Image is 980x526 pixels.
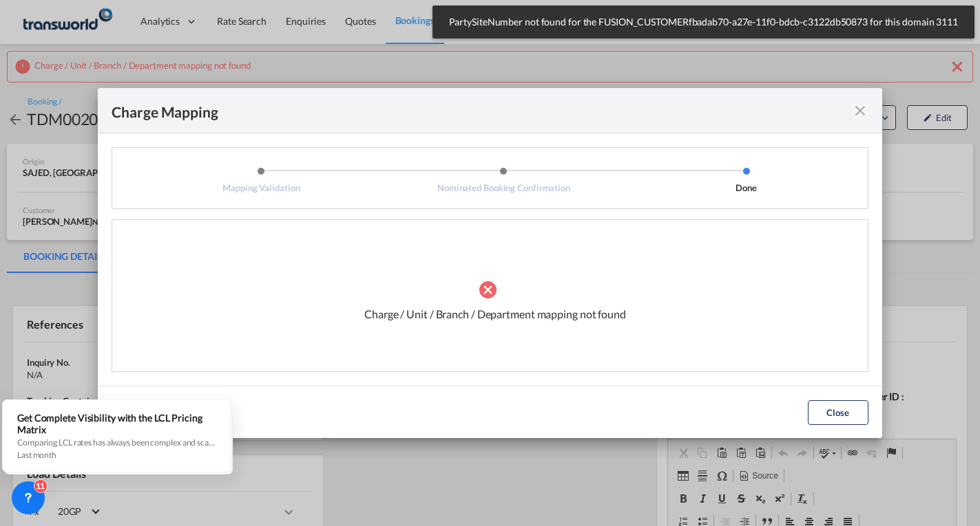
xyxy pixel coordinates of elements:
[445,15,962,29] span: PartySiteNumber not found for the FUSION_CUSTOMERfbadab70-a27e-11f0-bdcb-c3122db50873 for this do...
[112,102,218,119] div: Charge Mapping
[478,272,512,307] md-icon: icon-close-circle
[382,166,625,194] li: Nominated Booking Confirmation
[14,14,274,28] body: Editor, editor2
[140,166,382,194] li: Mapping Validation
[852,102,868,119] md-icon: icon-close fg-AAA8AD cursor
[808,400,868,425] button: Close
[364,307,626,332] div: Charge / Unit / Branch / Department mapping not found
[625,166,867,194] li: Done
[98,88,882,438] md-dialog: Mapping ValidationNominated Booking ...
